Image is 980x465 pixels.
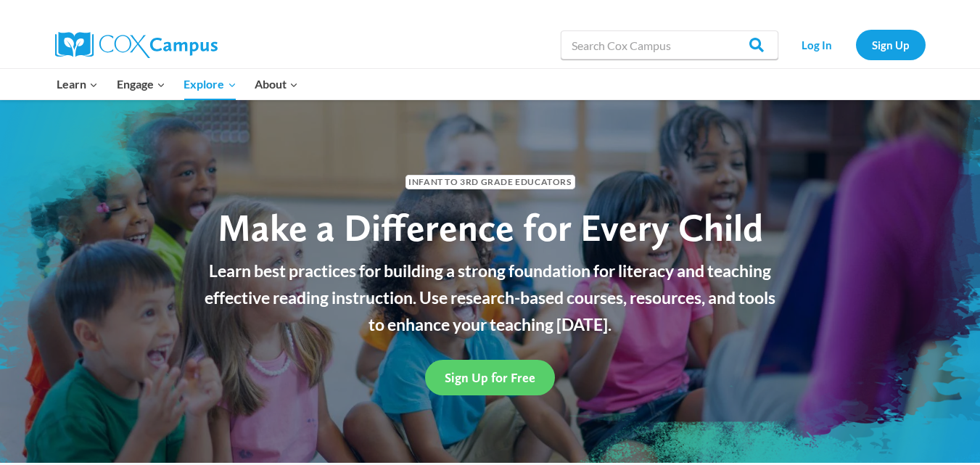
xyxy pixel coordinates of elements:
span: Learn [57,75,98,94]
span: Explore [184,75,236,94]
span: About [255,75,298,94]
input: Search Cox Campus [561,30,778,59]
a: Log In [786,30,849,59]
img: Cox Campus [55,32,218,58]
a: Sign Up for Free [425,360,555,395]
span: Sign Up for Free [445,370,535,385]
span: Make a Difference for Every Child [218,205,763,250]
nav: Secondary Navigation [786,30,926,59]
a: Sign Up [856,30,926,59]
span: Infant to 3rd Grade Educators [405,175,575,189]
p: Learn best practices for building a strong foundation for literacy and teaching effective reading... [197,258,784,337]
nav: Primary Navigation [48,69,308,99]
span: Engage [117,75,165,94]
